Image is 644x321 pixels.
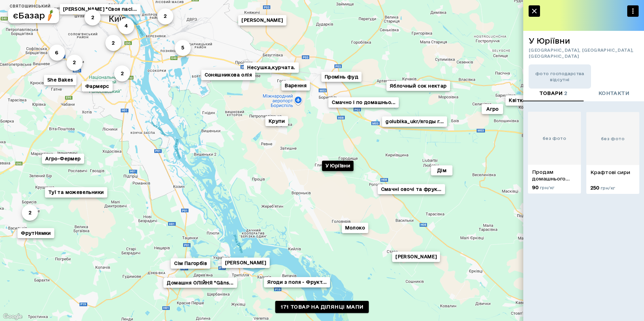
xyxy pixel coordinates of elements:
[17,228,54,238] button: ФрутНямки
[322,161,354,171] button: У Юріївни
[328,97,399,107] button: Смачно і по домашньо...
[275,301,369,313] a: 171 товар на ділянці мапи
[482,104,503,114] button: Агро
[44,75,77,85] button: She Bakes
[22,204,38,220] button: 2
[171,258,210,269] button: Сім Пагорбів
[42,153,84,164] button: Агро-Фермер
[590,184,615,191] p: 250
[265,116,288,126] button: Крупи
[586,112,639,194] a: без фотоКрафтові сири250 грн/кг
[532,169,577,182] p: Продам домашнього бройлера
[163,277,237,288] button: Домашня ОЛІЙНЯ "Gäns...
[222,258,270,268] button: [PERSON_NAME]
[45,187,107,198] button: Туї та можевельники
[238,15,286,25] button: [PERSON_NAME]
[543,135,566,141] span: без фото
[2,312,24,321] a: Відкрити цю область на Картах Google (відкриється нове вікно)
[157,8,173,24] button: 2
[539,89,567,98] span: товари
[281,80,310,91] button: Варення
[532,184,554,191] p: 90
[431,165,452,175] button: Дім
[590,169,635,176] p: Крафтові сири
[244,62,299,73] button: Несушка,курчата.
[66,54,83,70] button: 2
[601,136,625,142] span: без фото
[175,40,191,56] button: 5
[386,81,450,91] button: Яблочный сок нектар
[378,184,445,194] button: Смачні овочі та фрук...
[529,36,639,46] h6: У Юріївни
[598,89,629,98] span: контакти
[13,10,45,21] h5: єБазар
[49,45,65,61] button: 6
[564,90,567,96] span: 2
[8,8,59,23] button: єБазарlogo
[2,312,24,321] img: Google
[528,112,581,194] a: без фотоПродам домашнього бройлера90 грн/кг
[60,4,141,14] button: [PERSON_NAME] "Своя пасі...
[392,252,440,262] button: [PERSON_NAME]
[529,70,591,83] span: фото господарства відсутні
[529,47,639,59] span: [GEOGRAPHIC_DATA], [GEOGRAPHIC_DATA], [GEOGRAPHIC_DATA]
[505,95,529,106] button: Квітка
[118,18,134,34] button: 4
[82,81,113,92] button: Фармерс
[342,223,368,233] button: Молоко
[114,65,130,82] button: 2
[44,9,56,21] img: logo
[382,116,447,127] button: golubika_ukr/ягоды г...
[201,70,255,80] button: Соняшникова олія
[540,185,554,190] span: грн/кг
[601,185,615,190] span: грн/кг
[264,277,330,287] button: Ягоди з поля - Фрукт...
[85,9,101,25] button: 2
[105,35,121,51] button: 2
[321,71,362,82] button: Промінь фуд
